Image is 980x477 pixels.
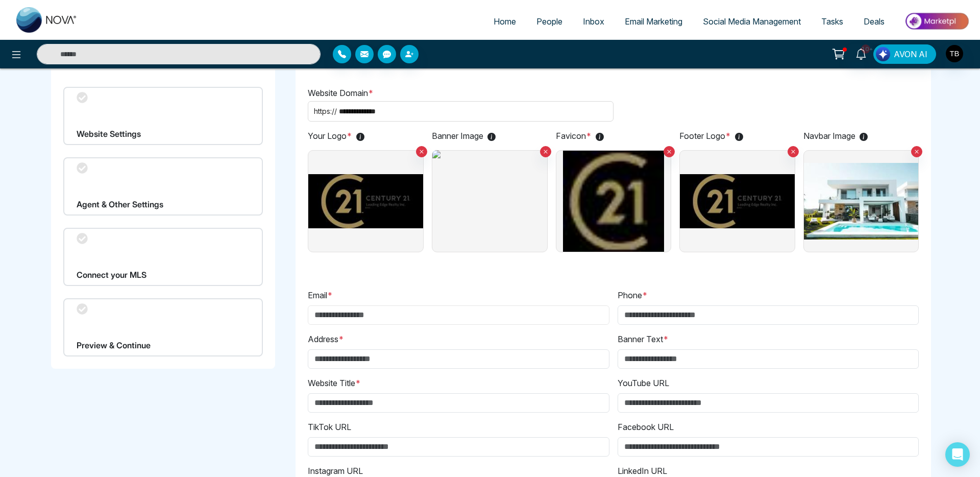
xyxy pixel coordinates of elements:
[556,151,671,252] img: Favicon
[308,289,333,301] label: Email
[618,421,674,433] label: Facebook URL
[573,12,615,31] a: Inbox
[618,289,648,301] label: Phone
[583,16,604,27] span: Inbox
[849,44,873,62] a: 10+
[861,44,870,54] span: 10+
[308,333,344,345] label: Address
[308,377,361,389] label: Website Title
[625,16,682,27] span: Email Marketing
[308,130,424,142] p: Your Logo
[703,16,801,27] span: Social Media Management
[308,465,363,477] label: Instagram URL
[945,442,970,467] div: Open Intercom Messenger
[618,377,669,389] label: YouTube URL
[536,16,562,27] span: People
[804,151,919,252] img: Navbar Image
[803,130,919,142] p: Navbar Image
[432,150,547,252] img: image holder
[693,12,811,31] a: Social Media Management
[894,48,927,60] span: AVON AI
[873,44,936,64] button: AVON AI
[946,45,963,62] img: User Avatar
[63,298,263,356] div: Preview & Continue
[618,465,667,477] label: LinkedIn URL
[618,333,669,345] label: Banner Text
[853,12,895,31] a: Deals
[308,421,351,433] label: TikTok URL
[483,12,526,31] a: Home
[900,10,974,33] img: Market-place.gif
[308,151,423,252] img: Your Logo
[494,16,516,27] span: Home
[615,12,693,31] a: Email Marketing
[680,151,795,252] img: Footer Logo
[63,228,263,286] div: Connect your MLS
[63,87,263,145] div: Website Settings
[811,12,853,31] a: Tasks
[63,157,263,216] div: Agent & Other Settings
[864,16,885,27] span: Deals
[432,130,548,142] p: Banner Image
[16,7,78,33] img: Nova CRM Logo
[876,47,890,61] img: Lead Flow
[314,106,337,117] span: https://
[679,130,795,142] p: Footer Logo
[556,130,672,142] p: Favicon
[526,12,573,31] a: People
[821,16,843,27] span: Tasks
[308,87,919,99] p: Website Domain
